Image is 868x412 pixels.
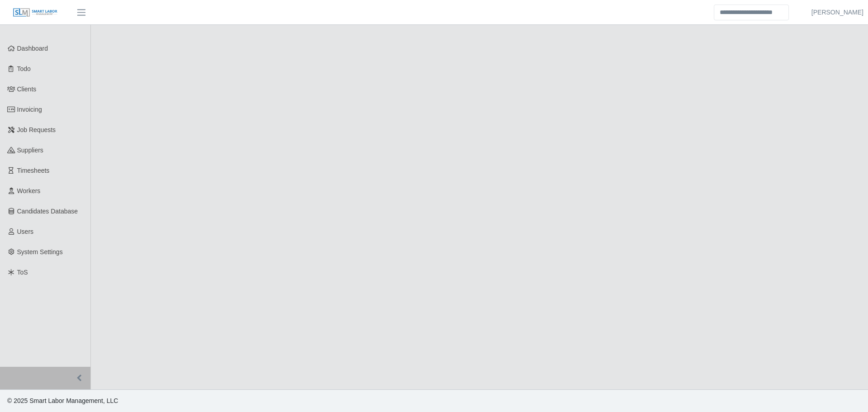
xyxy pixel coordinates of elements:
span: Suppliers [17,147,43,154]
img: SLM Logo [13,8,58,18]
span: Candidates Database [17,208,78,215]
span: Dashboard [17,45,48,52]
span: Timesheets [17,167,50,174]
input: Search [714,5,789,20]
span: Job Requests [17,126,56,133]
span: ToS [17,269,28,276]
span: Workers [17,187,41,194]
span: System Settings [17,248,63,256]
span: Users [17,228,34,235]
span: Todo [17,65,31,72]
a: [PERSON_NAME] [811,8,863,17]
span: Clients [17,85,37,93]
span: © 2025 Smart Labor Management, LLC [7,397,118,404]
span: Invoicing [17,106,42,113]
